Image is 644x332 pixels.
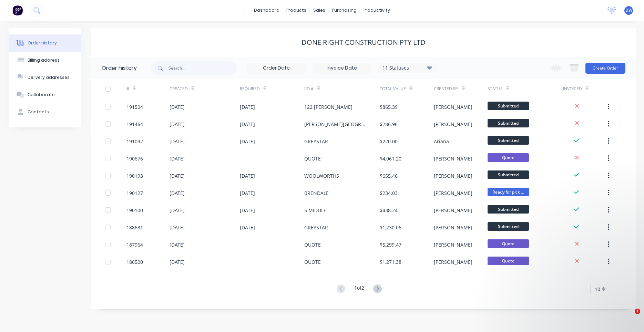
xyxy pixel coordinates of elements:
div: [PERSON_NAME] [434,224,472,231]
div: [DATE] [170,172,185,179]
div: $4,061.20 [380,155,401,162]
div: [DATE] [170,241,185,248]
div: 191504 [126,103,143,111]
div: $865.39 [380,103,398,111]
div: 187964 [126,241,143,248]
button: Collaborate [9,86,81,103]
span: Quote [488,239,529,248]
div: [DATE] [170,155,185,162]
div: Created By [434,86,458,92]
div: $1,271.38 [380,258,401,266]
input: Invoice Date [313,63,371,73]
div: QUOTE [304,241,321,248]
span: 1 [635,309,640,314]
div: [DATE] [240,224,255,231]
div: PO # [304,86,314,92]
div: Ariana [434,138,449,145]
div: BRENDALE [304,189,329,197]
div: 11 Statuses [378,64,436,72]
button: Contacts [9,103,81,121]
div: $5,299.47 [380,241,401,248]
div: # [126,79,170,98]
div: $286.96 [380,121,398,128]
div: Billing address [28,57,60,63]
div: [DATE] [240,138,255,145]
div: [DATE] [170,103,185,111]
div: Total Value [380,79,433,98]
div: QUOTE [304,155,321,162]
div: [DATE] [170,258,185,266]
div: Contacts [28,109,49,115]
div: $438.24 [380,207,398,214]
div: [DATE] [170,138,185,145]
div: Created By [434,79,488,98]
button: Delivery addresses [9,69,81,86]
div: products [283,5,310,15]
div: 191092 [126,138,143,145]
span: Submitted [488,136,529,145]
div: # [126,86,129,92]
div: Invoiced [563,79,606,98]
span: Quote [488,257,529,265]
div: [PERSON_NAME] [434,172,472,179]
a: dashboard [251,5,283,15]
div: WOOLWORTHS [304,172,339,179]
img: Factory [12,5,23,15]
div: QUOTE [304,258,321,266]
div: [DATE] [240,207,255,214]
div: 190127 [126,189,143,197]
input: Search... [168,61,237,75]
div: Total Value [380,86,406,92]
div: 5 MIDDLE [304,207,326,214]
div: [DATE] [170,207,185,214]
div: [PERSON_NAME] [434,103,472,111]
div: Done Right Construction Pty Ltd [301,38,426,46]
div: PO # [304,79,380,98]
div: purchasing [329,5,360,15]
div: Created [170,79,239,98]
span: Submitted [488,170,529,179]
div: 190193 [126,172,143,179]
div: [DATE] [240,189,255,197]
div: [PERSON_NAME] [434,189,472,197]
div: [DATE] [240,103,255,111]
div: Created [170,86,188,92]
div: [DATE] [240,172,255,179]
span: Quote [488,153,529,162]
div: $220.00 [380,138,398,145]
div: Invoiced [563,86,582,92]
span: Submitted [488,119,529,127]
div: 1 of 2 [354,284,364,294]
div: 186500 [126,258,143,266]
div: 190100 [126,207,143,214]
div: GREYSTAR [304,224,328,231]
div: $1,230.06 [380,224,401,231]
div: sales [310,5,329,15]
div: Required [240,86,260,92]
div: Status [488,79,563,98]
div: 190676 [126,155,143,162]
span: Submitted [488,205,529,214]
button: Order history [9,34,81,52]
span: Submitted [488,102,529,110]
iframe: Intercom live chat [621,309,637,325]
div: Order history [102,64,137,72]
div: [DATE] [170,224,185,231]
span: Ready for pick ... [488,188,529,196]
div: [PERSON_NAME] [434,258,472,266]
div: Required [240,79,305,98]
div: Delivery addresses [28,74,70,81]
div: 188631 [126,224,143,231]
input: Order Date [247,63,305,73]
div: Collaborate [28,92,55,98]
button: Billing address [9,52,81,69]
div: $234.03 [380,189,398,197]
div: [PERSON_NAME] [434,121,472,128]
div: 122 [PERSON_NAME] [304,103,352,111]
div: [PERSON_NAME][GEOGRAPHIC_DATA] [304,121,366,128]
div: [DATE] [240,121,255,128]
div: [DATE] [170,121,185,128]
span: Submitted [488,222,529,231]
div: GREYSTAR [304,138,328,145]
div: 191464 [126,121,143,128]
